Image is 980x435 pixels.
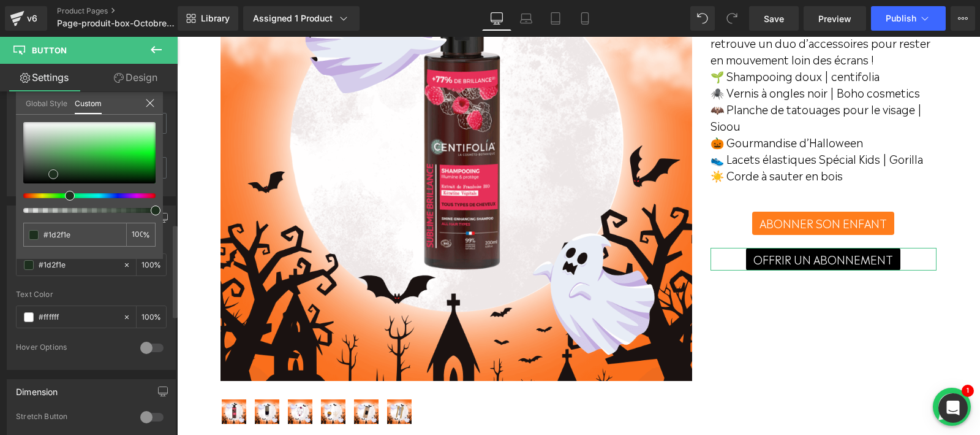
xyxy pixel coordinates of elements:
[57,18,175,28] span: Page-produit-box-Octobre-2025
[804,6,866,31] a: Preview
[178,6,238,31] a: New Library
[43,228,121,241] input: Color
[541,6,570,31] a: Tablet
[871,6,946,31] button: Publish
[75,92,102,114] a: Custom
[511,6,541,31] a: Laptop
[938,393,968,423] div: Open Intercom Messenger
[91,64,180,91] a: Design
[690,6,715,31] button: Undo
[818,12,851,25] span: Preview
[482,6,511,31] a: Desktop
[57,6,198,16] a: Product Pages
[253,12,350,25] div: Assigned 1 Product
[570,6,600,31] a: Mobile
[26,92,67,113] a: Global Style
[764,12,784,25] span: Save
[720,6,744,31] button: Redo
[24,10,40,26] div: v6
[5,6,47,31] a: v6
[201,13,230,24] span: Library
[126,223,156,247] div: %
[951,6,975,31] button: More
[32,45,67,55] span: Button
[886,13,916,23] span: Publish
